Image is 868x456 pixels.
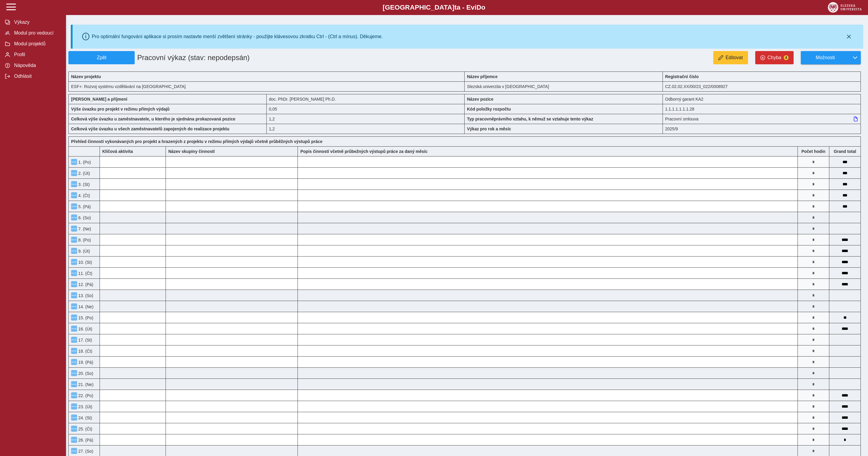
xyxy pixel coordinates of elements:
span: 4 [784,55,789,60]
b: Výkaz pro rok a měsíc [467,126,511,131]
div: ESF+: Rozvoj systému vzdělávání na [GEOGRAPHIC_DATA] [68,81,465,92]
button: Menu [71,337,77,343]
span: 19. (Pá) [77,360,93,365]
span: 27. (So) [77,449,93,454]
div: Odborný garant KA2 [663,94,861,104]
span: 4. (Čt) [77,193,90,198]
span: 17. (St) [77,338,92,342]
button: Menu [71,237,77,243]
span: 22. (Po) [77,393,93,398]
button: Menu [71,259,77,265]
button: Menu [71,226,77,232]
button: Zpět [68,51,135,64]
h1: Pracovní výkaz (stav: nepodepsán) [135,51,400,64]
div: CZ.02.02.XX/00/23_022/0008927 [663,81,861,92]
b: Klíčová aktivita [102,149,133,154]
span: 13. (So) [77,293,93,298]
div: Pro optimální fungování aplikace si prosím nastavte menší zvětšení stránky - použijte klávesovou ... [92,34,383,39]
span: Možnosti [806,55,845,60]
button: Menu [71,403,77,409]
span: 3. (St) [77,182,90,187]
span: 11. (Čt) [77,271,92,276]
span: Modul projektů [12,41,61,47]
div: 1.1.1.1.1.1.1.28 [663,104,861,114]
button: Menu [71,181,77,187]
b: Název pozice [467,97,493,102]
div: 1,2 [267,124,465,134]
span: 15. (Po) [77,315,93,320]
span: 10. (St) [77,260,92,265]
div: 1,2 [267,114,465,124]
button: Menu [71,348,77,354]
span: Modul pro vedoucí [12,30,61,36]
span: 26. (Pá) [77,438,93,442]
b: Celková výše úvazku u zaměstnavatele, u kterého je sjednána prokazovaná pozice [71,117,235,121]
button: Menu [71,437,77,443]
span: o [481,4,486,11]
span: 12. (Pá) [77,282,93,287]
button: Menu [71,359,77,365]
span: 9. (Út) [77,249,90,254]
b: [GEOGRAPHIC_DATA] a - Evi [18,4,850,11]
button: Menu [71,203,77,209]
span: 7. (Ne) [77,226,91,231]
div: 0,4 h / den. 2 h / týden. [267,104,465,114]
div: 2025/9 [663,124,861,134]
button: Menu [71,381,77,387]
span: Odhlásit [12,74,61,79]
b: Popis činností včetně průbežných výstupů práce za daný měsíc [300,149,427,154]
b: Kód položky rozpočtu [467,107,511,111]
button: Menu [71,214,77,220]
b: Název projektu [71,74,101,79]
span: 5. (Pá) [77,204,91,209]
button: Menu [71,192,77,198]
span: t [454,4,456,11]
div: doc. PhDr. [PERSON_NAME] Ph.D. [267,94,465,104]
button: Menu [71,170,77,176]
span: Nápověda [12,63,61,68]
b: Suma za den přes všechny výkazy [829,149,861,154]
button: Chyba4 [755,51,794,64]
b: Název skupiny činností [168,149,215,154]
span: 8. (Po) [77,238,91,242]
span: Profil [12,52,61,57]
button: Menu [71,248,77,254]
b: Výše úvazku pro projekt v režimu přímých výdajů [71,107,169,111]
span: 24. (St) [77,415,92,420]
b: Počet hodin [798,149,829,154]
button: Editovat [713,51,748,64]
button: Menu [71,281,77,287]
span: Výkazy [12,20,61,25]
button: Menu [71,415,77,421]
button: Menu [71,315,77,321]
span: 20. (So) [77,371,93,376]
span: Chyba [768,55,781,60]
span: 14. (Ne) [77,304,94,309]
button: Menu [71,392,77,398]
b: Celková výše úvazku u všech zaměstnavatelů zapojených do realizace projektu [71,126,229,131]
button: Možnosti [801,51,849,64]
span: 23. (Út) [77,404,92,409]
button: Menu [71,426,77,432]
img: logo_web_su.png [828,2,862,13]
b: Přehled činností vykonávaných pro projekt a hrazených z projektu v režimu přímých výdajů včetně p... [71,139,322,144]
span: 18. (Čt) [77,349,92,354]
span: 1. (Po) [77,160,91,165]
span: 16. (Út) [77,327,92,331]
div: Slezská univerzita v [GEOGRAPHIC_DATA] [465,81,663,92]
button: Menu [71,448,77,454]
b: Typ pracovněprávního vztahu, k němuž se vztahuje tento výkaz [467,117,593,121]
span: Editovat [726,55,743,60]
b: [PERSON_NAME] a příjmení [71,97,127,102]
span: 21. (Ne) [77,382,94,387]
div: Pracovní smlouva [663,114,861,124]
b: Název příjemce [467,74,498,79]
b: Registrační číslo [665,74,699,79]
span: 25. (Čt) [77,427,92,431]
span: 2. (Út) [77,171,90,176]
span: 6. (So) [77,215,91,220]
button: Menu [71,370,77,376]
button: Menu [71,303,77,309]
span: D [476,4,481,11]
button: Menu [71,159,77,165]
